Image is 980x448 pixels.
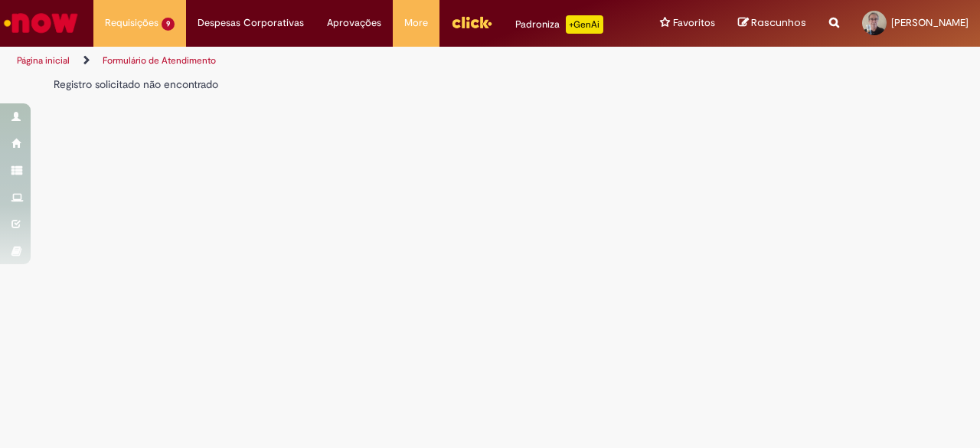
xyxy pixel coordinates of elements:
[54,77,703,92] div: Registro solicitado não encontrado
[103,54,216,67] a: Formulário de Atendimento
[17,54,70,67] a: Página inicial
[738,16,806,31] a: Rascunhos
[751,15,806,30] span: Rascunhos
[566,15,603,34] p: +GenAi
[404,15,428,31] span: More
[105,15,158,31] span: Requisições
[2,8,80,38] img: ServiceNow
[162,18,175,31] span: 9
[451,11,492,34] img: click_logo_yellow_360x200.png
[891,16,969,29] span: [PERSON_NAME]
[673,15,715,31] span: Favoritos
[198,15,304,31] span: Despesas Corporativas
[515,15,603,34] div: Padroniza
[327,15,381,31] span: Aprovações
[11,47,642,75] ul: Trilhas de página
